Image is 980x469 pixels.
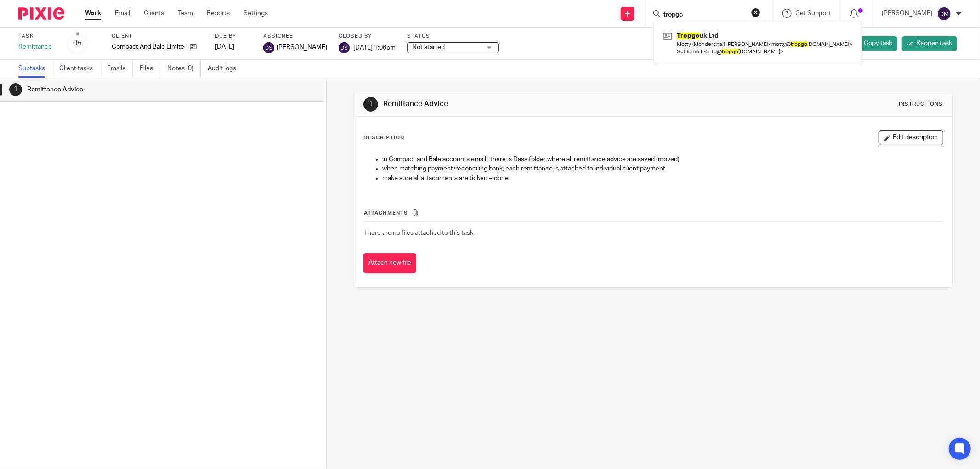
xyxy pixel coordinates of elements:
div: 1 [363,97,378,112]
button: Attach new file [363,253,416,274]
span: Get Support [795,10,831,17]
a: Emails [107,60,133,78]
div: Instructions [899,101,943,108]
p: Compact And Bale Limited [112,42,185,51]
small: /1 [77,41,82,46]
img: Pixie [18,7,64,20]
span: Reopen task [916,39,952,48]
label: Closed by [339,33,396,40]
label: Due by [215,33,252,40]
a: Reopen task [902,36,957,51]
div: 0 [73,38,82,49]
img: svg%3E [263,42,274,53]
p: make sure all attachments are ticked = done [382,174,943,183]
p: Description [363,134,404,141]
a: Clients [144,9,164,18]
span: Attachments [364,210,408,215]
a: Settings [244,9,268,18]
a: Email [115,9,130,18]
label: Status [407,33,499,40]
label: Client [112,33,204,40]
label: Assignee [263,33,327,40]
p: [PERSON_NAME] [882,9,932,18]
span: Not started [412,44,445,51]
a: Notes (0) [167,60,201,78]
label: Task [18,33,55,40]
a: Work [85,9,101,18]
button: Clear [751,8,760,17]
span: [DATE] 1:06pm [353,44,396,51]
a: Subtasks [18,60,52,78]
span: [PERSON_NAME] [277,43,327,52]
h1: Remittance Advice [383,99,673,109]
a: Files [140,60,160,78]
button: Edit description [879,130,943,145]
span: There are no files attached to this task. [364,230,475,236]
p: when matching payment/reconciling bank, each remittance is attached to individual client payment. [382,164,943,173]
img: svg%3E [339,42,350,53]
div: 1 [9,83,22,96]
p: in Compact and Bale accounts email , there is Dasa folder where all remittance advice are saved (... [382,155,943,164]
a: Audit logs [208,60,243,78]
div: Remittance [18,42,55,51]
img: svg%3E [937,6,952,21]
h1: Remittance Advice [27,83,221,96]
a: Team [178,9,193,18]
a: Copy task [850,36,897,51]
span: Copy task [864,39,892,48]
a: Client tasks [59,60,100,78]
a: Reports [207,9,230,18]
input: Search [663,11,745,19]
div: [DATE] [215,42,252,51]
